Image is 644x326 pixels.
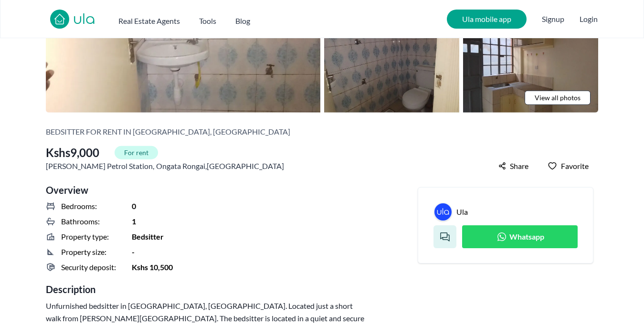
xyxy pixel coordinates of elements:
button: Login [580,13,598,25]
h2: Real Estate Agents [118,15,180,27]
span: Property type: [61,231,109,242]
a: Ula [456,206,468,218]
a: ula [73,11,95,29]
h2: Overview [46,183,376,197]
a: Ongata Rongai [156,160,205,172]
span: Whatsapp [509,231,544,242]
span: - [132,246,135,258]
h2: Blog [235,15,250,27]
span: Bedrooms: [61,200,97,212]
span: Security deposit: [61,262,116,273]
span: Kshs 10,500 [132,262,173,273]
button: Tools [199,11,216,27]
span: 1 [132,216,136,227]
span: Favorite [561,160,589,172]
a: Ula mobile app [447,10,527,29]
span: View all photos [535,93,581,103]
h2: Description [46,283,376,296]
span: Signup [542,10,564,29]
h2: Bedsitter for rent in [GEOGRAPHIC_DATA], [GEOGRAPHIC_DATA] [46,126,290,137]
a: Ula [434,203,452,221]
span: 0 [132,200,136,212]
span: Share [510,160,528,172]
a: Blog [235,11,250,27]
img: Bedsitter for rent in Ongata Rongai - Kshs 9,000/mo - around Tosha Rongai Petrol Station, Nairobi... [463,20,598,113]
a: View all photos [525,91,591,105]
img: Ula [434,203,452,221]
nav: Main [118,11,269,27]
img: Bedsitter for rent in Ongata Rongai - Kshs 9,000/mo - around Tosha Rongai Petrol Station, Nairobi... [324,20,459,113]
span: Bedsitter [132,231,164,242]
a: Whatsapp [462,225,578,248]
button: Real Estate Agents [118,11,180,27]
h2: Tools [199,15,216,27]
span: Bathrooms: [61,216,100,227]
span: For rent [115,146,158,159]
span: Property size: [61,246,106,258]
span: Kshs 9,000 [46,145,99,160]
span: [PERSON_NAME] Petrol Station , , [GEOGRAPHIC_DATA] [46,160,284,172]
